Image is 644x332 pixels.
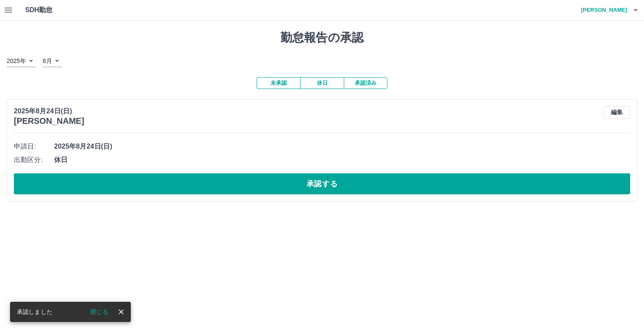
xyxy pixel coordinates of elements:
button: 未承認 [257,77,300,89]
button: 承認する [14,173,630,194]
p: 2025年8月24日(日) [14,106,84,116]
div: 承認しました [17,304,52,319]
span: 休日 [54,155,630,165]
button: 休日 [300,77,344,89]
div: 8月 [43,55,62,67]
h3: [PERSON_NAME] [14,116,84,126]
span: 申請日: [14,141,54,152]
button: 承認済み [344,77,387,89]
button: 閉じる [83,306,115,318]
div: 2025年 [7,55,36,67]
button: 編集 [603,106,630,119]
h1: 勤怠報告の承認 [7,31,637,45]
button: close [115,306,127,318]
span: 2025年8月24日(日) [54,141,630,152]
span: 出勤区分: [14,155,54,165]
